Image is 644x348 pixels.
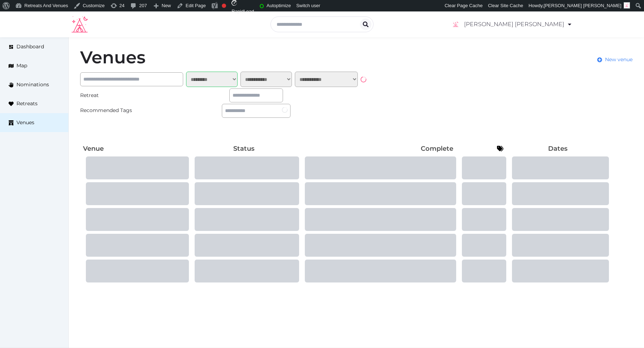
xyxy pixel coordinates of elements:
div: Recommended Tags [80,107,149,114]
div: Retreat [80,92,149,99]
th: Complete [299,142,456,155]
th: Venue [80,142,189,155]
span: Nominations [16,81,49,88]
span: Clear Page Cache [445,3,483,8]
span: Map [16,62,27,69]
span: Venues [16,119,34,126]
h1: Venues [80,49,146,66]
th: Status [189,142,299,155]
div: Focus keyphrase not set [222,4,226,8]
a: New venue [597,56,633,63]
span: New venue [605,56,633,63]
a: [PERSON_NAME] [PERSON_NAME] [451,14,572,34]
th: Dates [506,142,609,155]
span: Dashboard [16,43,44,50]
span: Retreats [16,100,38,107]
span: Clear Site Cache [488,3,523,8]
span: [PERSON_NAME] [PERSON_NAME] [544,3,621,8]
